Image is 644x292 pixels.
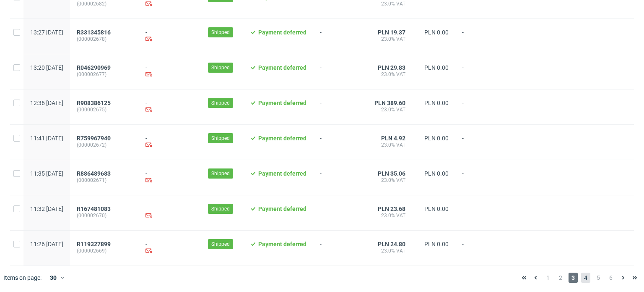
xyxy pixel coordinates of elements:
[581,273,590,283] span: 4
[569,273,578,283] span: 3
[77,247,132,254] span: (000002669)
[543,273,553,283] span: 1
[145,64,195,79] div: -
[424,100,449,106] span: PLN 0.00
[30,100,63,106] span: 12:36 [DATE]
[462,64,494,79] span: -
[462,205,494,220] span: -
[258,135,306,142] span: Payment deferred
[374,142,405,148] span: 23.0% VAT
[320,64,361,79] span: -
[145,205,195,220] div: -
[77,205,112,212] a: R167481083
[77,100,112,106] a: R908386125
[378,205,405,212] span: PLN 23.68
[258,241,306,247] span: Payment deferred
[3,274,42,282] span: Items on page:
[145,29,195,44] div: -
[374,212,405,219] span: 23.0% VAT
[77,205,111,212] span: R167481083
[77,170,112,177] a: R886489683
[77,142,132,148] span: (000002672)
[381,135,405,142] span: PLN 4.92
[30,135,63,142] span: 11:41 [DATE]
[258,100,306,106] span: Payment deferred
[77,170,111,177] span: R886489683
[462,29,494,44] span: -
[424,170,449,177] span: PLN 0.00
[145,170,195,185] div: -
[374,100,405,106] span: PLN 389.60
[77,100,111,106] span: R908386125
[77,135,112,142] a: R759967940
[211,99,230,107] span: Shipped
[320,135,361,150] span: -
[462,135,494,150] span: -
[378,29,405,36] span: PLN 19.37
[77,64,112,71] a: R046290969
[424,241,449,247] span: PLN 0.00
[320,100,361,114] span: -
[462,100,494,114] span: -
[462,241,494,255] span: -
[374,36,405,42] span: 23.0% VAT
[77,29,112,36] a: R331345816
[77,106,132,113] span: (000002675)
[374,247,405,254] span: 23.0% VAT
[77,177,132,184] span: (000002671)
[424,64,449,71] span: PLN 0.00
[211,170,230,177] span: Shipped
[77,135,111,142] span: R759967940
[320,170,361,185] span: -
[378,170,405,177] span: PLN 35.06
[211,134,230,142] span: Shipped
[424,205,449,212] span: PLN 0.00
[320,205,361,220] span: -
[424,135,449,142] span: PLN 0.00
[258,64,306,71] span: Payment deferred
[77,0,132,7] span: (000002682)
[211,240,230,248] span: Shipped
[378,241,405,247] span: PLN 24.80
[145,100,195,114] div: -
[30,241,63,247] span: 11:26 [DATE]
[320,241,361,255] span: -
[77,36,132,42] span: (000002678)
[145,135,195,150] div: -
[30,64,63,71] span: 13:20 [DATE]
[77,71,132,78] span: (000002677)
[77,241,111,247] span: R119327899
[77,241,112,247] a: R119327899
[258,205,306,212] span: Payment deferred
[77,29,111,36] span: R331345816
[556,273,565,283] span: 2
[258,170,306,177] span: Payment deferred
[211,205,230,213] span: Shipped
[145,241,195,255] div: -
[374,177,405,184] span: 23.0% VAT
[30,29,63,36] span: 13:27 [DATE]
[424,29,449,36] span: PLN 0.00
[594,273,603,283] span: 5
[374,71,405,78] span: 23.0% VAT
[258,29,306,36] span: Payment deferred
[378,64,405,71] span: PLN 29.83
[211,64,230,71] span: Shipped
[462,170,494,185] span: -
[320,29,361,44] span: -
[374,0,405,7] span: 23.0% VAT
[374,106,405,113] span: 23.0% VAT
[45,272,60,284] div: 30
[211,29,230,36] span: Shipped
[606,273,615,283] span: 6
[77,64,111,71] span: R046290969
[30,170,63,177] span: 11:35 [DATE]
[77,212,132,219] span: (000002670)
[30,205,63,212] span: 11:32 [DATE]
